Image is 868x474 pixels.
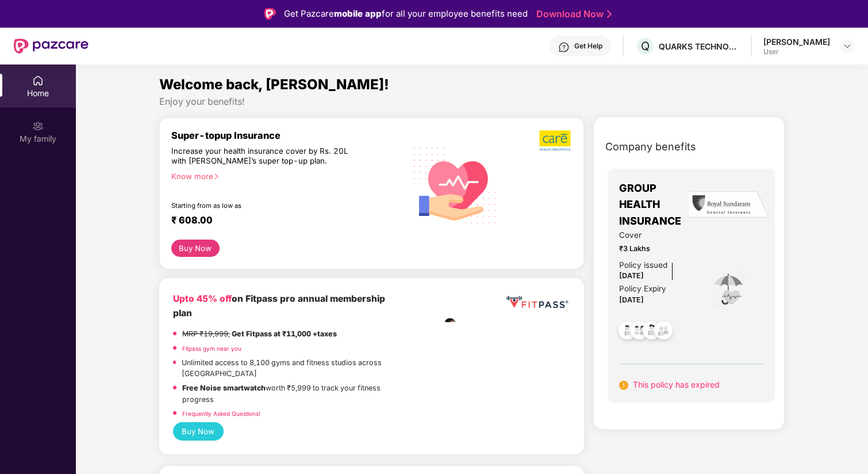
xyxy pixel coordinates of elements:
img: Stroke [607,8,612,20]
del: MRP ₹19,999, [182,329,230,338]
div: Super-topup Insurance [171,130,405,141]
strong: Free Noise smartwatch [182,384,266,392]
img: Logo [264,8,276,20]
img: svg+xml;base64,PHN2ZyB4bWxucz0iaHR0cDovL3d3dy53My5vcmcvMjAwMC9zdmciIHdpZHRoPSI0OC45NDMiIGhlaWdodD... [637,318,666,346]
div: [PERSON_NAME] [763,36,830,47]
a: Fitpass gym near you [182,345,241,352]
span: Company benefits [605,139,696,155]
b: Upto 45% off [173,293,232,304]
div: Policy Expiry [619,283,666,295]
span: Q [641,39,650,53]
span: This policy has expired [633,380,720,389]
p: worth ₹5,999 to track your fitness progress [182,382,405,405]
img: svg+xml;base64,PHN2ZyBpZD0iSGVscC0zMngzMiIgeG1sbnM9Imh0dHA6Ly93d3cudzMub3JnLzIwMDAvc3ZnIiB3aWR0aD... [558,41,570,53]
span: [DATE] [619,295,644,304]
button: Buy Now [173,422,224,441]
img: insurerLogo [689,191,769,219]
strong: Get Fitpass at ₹11,000 +taxes [232,329,337,338]
button: Buy Now [171,240,220,257]
div: User [763,47,830,56]
a: Frequently Asked Questions! [182,410,260,417]
span: GROUP HEALTH INSURANCE [619,180,694,229]
span: Cover [619,229,694,241]
div: Get Pazcare for all your employee benefits need [284,7,528,21]
img: fpp.png [405,315,485,396]
img: fppp.png [504,292,570,313]
img: b5dec4f62d2307b9de63beb79f102df3.png [539,130,572,151]
img: svg+xml;base64,PHN2ZyB4bWxucz0iaHR0cDovL3d3dy53My5vcmcvMjAwMC9zdmciIHhtbG5zOnhsaW5rPSJodHRwOi8vd3... [405,134,505,236]
img: svg+xml;base64,PHN2ZyB4bWxucz0iaHR0cDovL3d3dy53My5vcmcvMjAwMC9zdmciIHdpZHRoPSI0OC45NDMiIGhlaWdodD... [613,318,642,346]
img: New Pazcare Logo [14,39,89,54]
div: Policy issued [619,259,667,271]
span: Welcome back, [PERSON_NAME]! [159,76,389,93]
div: Increase your health insurance cover by Rs. 20L with [PERSON_NAME]’s super top-up plan. [171,146,355,166]
img: icon [710,270,747,308]
b: on Fitpass pro annual membership plan [173,293,385,318]
img: svg+xml;base64,PHN2ZyBpZD0iRHJvcGRvd24tMzJ4MzIiIHhtbG5zPSJodHRwOi8vd3d3LnczLm9yZy8yMDAwL3N2ZyIgd2... [843,41,852,51]
p: Unlimited access to 8,100 gyms and fitness studios across [GEOGRAPHIC_DATA] [182,357,405,380]
div: Starting from as low as [171,202,356,210]
div: QUARKS TECHNOSOFT PRIVATE LIMITED [659,41,739,52]
img: svg+xml;base64,PHN2ZyBpZD0iSG9tZSIgeG1sbnM9Imh0dHA6Ly93d3cudzMub3JnLzIwMDAvc3ZnIiB3aWR0aD0iMjAiIG... [32,75,44,86]
div: Enjoy your benefits! [159,96,785,108]
span: [DATE] [619,271,644,280]
div: ₹ 608.00 [171,214,394,228]
div: Know more [171,172,398,180]
strong: mobile app [334,8,382,19]
img: svg+xml;base64,PHN2ZyB3aWR0aD0iMjAiIGhlaWdodD0iMjAiIHZpZXdCb3g9IjAgMCAyMCAyMCIgZmlsbD0ibm9uZSIgeG... [32,120,44,132]
img: svg+xml;base64,PHN2ZyB4bWxucz0iaHR0cDovL3d3dy53My5vcmcvMjAwMC9zdmciIHdpZHRoPSI0OC45NDMiIGhlaWdodD... [650,318,678,346]
span: ₹3 Lakhs [619,243,694,255]
img: svg+xml;base64,PHN2ZyB4bWxucz0iaHR0cDovL3d3dy53My5vcmcvMjAwMC9zdmciIHdpZHRoPSIxNiIgaGVpZ2h0PSIxNi... [619,381,628,390]
a: Download Now [536,8,608,20]
div: Get Help [574,41,602,51]
img: svg+xml;base64,PHN2ZyB4bWxucz0iaHR0cDovL3d3dy53My5vcmcvMjAwMC9zdmciIHdpZHRoPSI0OC45MTUiIGhlaWdodD... [625,318,654,346]
span: right [213,173,220,180]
